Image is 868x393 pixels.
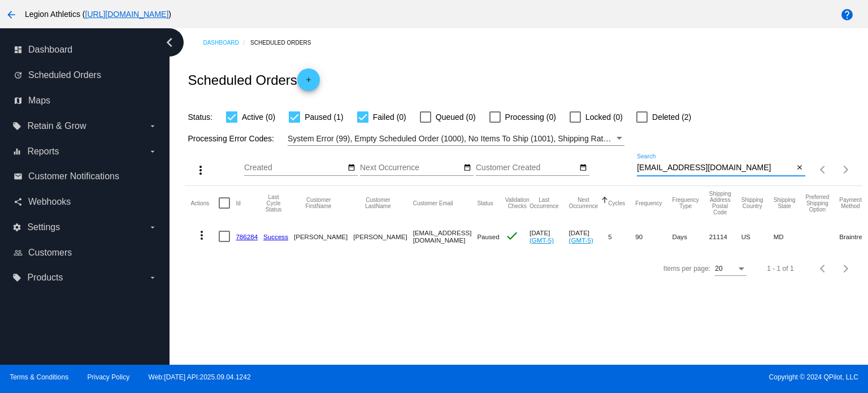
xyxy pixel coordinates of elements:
[148,122,157,131] i: arrow_drop_down
[360,163,462,172] input: Next Occurrence
[28,171,119,182] span: Customer Notifications
[148,273,157,282] i: arrow_drop_down
[477,233,499,240] span: Paused
[14,92,157,110] a: map Maps
[812,257,835,280] button: Previous page
[14,197,23,206] i: share
[436,110,476,124] span: Queued (0)
[835,257,857,280] button: Next page
[14,193,157,211] a: share Webhooks
[635,220,672,253] mat-cell: 90
[774,197,796,209] button: Change sorting for ShippingState
[530,197,559,209] button: Change sorting for LastOccurrenceUtc
[476,163,578,172] input: Customer Created
[812,158,835,181] button: Previous page
[348,163,355,172] mat-icon: date_range
[835,158,857,181] button: Next page
[477,200,493,206] button: Change sorting for Status
[579,163,587,172] mat-icon: date_range
[188,134,274,143] span: Processing Error Codes:
[530,220,569,253] mat-cell: [DATE]
[88,373,130,381] a: Privacy Policy
[709,191,731,215] button: Change sorting for ShippingPostcode
[569,236,593,244] a: (GMT-5)
[12,273,21,282] i: local_offer
[505,229,519,243] mat-icon: check
[14,45,23,54] i: dashboard
[188,68,319,91] h2: Scheduled Orders
[767,265,793,273] div: 1 - 1 of 1
[27,273,63,283] span: Products
[796,163,804,172] mat-icon: close
[14,96,23,105] i: map
[190,186,219,220] mat-header-cell: Actions
[148,147,157,156] i: arrow_drop_down
[14,248,23,257] i: people_outline
[27,146,59,157] span: Reports
[194,163,207,177] mat-icon: more_vert
[741,220,774,253] mat-cell: US
[444,373,858,381] span: Copyright © 2024 QPilot, LLC
[5,8,18,21] mat-icon: arrow_back
[806,194,830,213] button: Change sorting for PreferredShippingOption
[236,200,240,206] button: Change sorting for Id
[263,194,284,213] button: Change sorting for LastProcessingCycleId
[741,197,763,209] button: Change sorting for ShippingCountry
[585,110,623,124] span: Locked (0)
[305,110,343,124] span: Paused (1)
[463,163,471,172] mat-icon: date_range
[608,220,635,253] mat-cell: 5
[14,167,157,185] a: email Customer Notifications
[637,163,793,172] input: Search
[14,71,23,80] i: update
[27,121,86,131] span: Retain & Grow
[774,220,806,253] mat-cell: MD
[28,45,72,55] span: Dashboard
[715,265,722,273] span: 20
[250,34,321,51] a: Scheduled Orders
[12,122,21,131] i: local_offer
[14,41,157,59] a: dashboard Dashboard
[353,220,413,253] mat-cell: [PERSON_NAME]
[28,70,101,80] span: Scheduled Orders
[14,66,157,84] a: update Scheduled Orders
[608,200,625,206] button: Change sorting for Cycles
[263,233,288,240] a: Success
[413,220,478,253] mat-cell: [EMAIL_ADDRESS][DOMAIN_NAME]
[505,110,556,124] span: Processing (0)
[14,244,157,262] a: people_outline Customers
[569,197,598,209] button: Change sorting for NextOccurrenceUtc
[505,186,530,220] mat-header-cell: Validation Checks
[709,220,741,253] mat-cell: 21114
[195,228,209,242] mat-icon: more_vert
[663,265,710,273] div: Items per page:
[203,34,250,51] a: Dashboard
[793,162,805,174] button: Clear
[148,223,157,232] i: arrow_drop_down
[530,236,554,244] a: (GMT-5)
[188,113,212,122] span: Status:
[14,172,23,181] i: email
[27,222,60,232] span: Settings
[413,200,453,206] button: Change sorting for CustomerEmail
[635,200,662,206] button: Change sorting for Frequency
[12,147,21,156] i: equalizer
[10,373,68,381] a: Terms & Conditions
[28,96,50,106] span: Maps
[244,163,346,172] input: Created
[25,10,171,19] span: Legion Athletics ( )
[715,265,747,273] mat-select: Items per page:
[294,197,343,209] button: Change sorting for CustomerFirstName
[85,10,169,19] a: [URL][DOMAIN_NAME]
[840,8,854,21] mat-icon: help
[294,220,353,253] mat-cell: [PERSON_NAME]
[672,197,699,209] button: Change sorting for FrequencyType
[652,110,691,124] span: Deleted (2)
[839,197,861,209] button: Change sorting for PaymentMethod.Type
[569,220,609,253] mat-cell: [DATE]
[12,223,21,232] i: settings
[160,33,179,51] i: chevron_left
[302,76,315,89] mat-icon: add
[28,197,71,207] span: Webhooks
[242,110,275,124] span: Active (0)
